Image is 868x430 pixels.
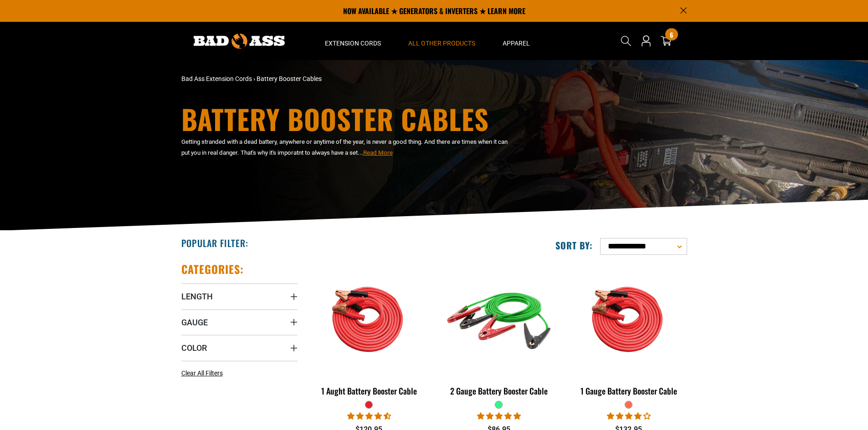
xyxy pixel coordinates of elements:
span: Read More [363,149,393,156]
img: green [442,267,556,371]
span: Clear All Filters [181,369,223,377]
span: › [253,75,255,82]
summary: Color [181,335,298,360]
h2: Categories: [181,262,244,276]
span: Extension Cords [325,39,381,47]
h1: Battery Booster Cables [181,105,514,132]
img: Bad Ass Extension Cords [194,34,285,49]
a: features 1 Aught Battery Booster Cable [311,262,427,400]
img: orange [571,267,686,371]
span: Gauge [181,317,208,328]
span: Length [181,291,213,302]
span: Apparel [503,39,530,47]
span: 4.00 stars [607,412,651,420]
span: 4.56 stars [347,412,391,420]
summary: Extension Cords [311,22,395,60]
div: 1 Gauge Battery Booster Cable [570,387,687,395]
div: 1 Aught Battery Booster Cable [311,387,427,395]
span: Getting stranded with a dead battery, anywhere or anytime of the year, is never a good thing. And... [181,138,508,156]
img: features [312,267,426,371]
h2: Popular Filter: [181,237,248,249]
a: Clear All Filters [181,369,226,378]
summary: Gauge [181,309,298,335]
div: 2 Gauge Battery Booster Cable [441,387,557,395]
span: 6 [670,31,673,38]
span: 5.00 stars [477,412,521,420]
span: Color [181,343,207,353]
summary: All Other Products [395,22,489,60]
span: All Other Products [408,39,475,47]
span: Battery Booster Cables [257,75,322,82]
a: green 2 Gauge Battery Booster Cable [441,262,557,400]
nav: breadcrumbs [181,74,514,84]
summary: Length [181,283,298,309]
a: orange 1 Gauge Battery Booster Cable [570,262,687,400]
a: Bad Ass Extension Cords [181,75,252,82]
label: Sort by: [555,239,593,251]
summary: Apparel [489,22,544,60]
summary: Search [619,34,633,48]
